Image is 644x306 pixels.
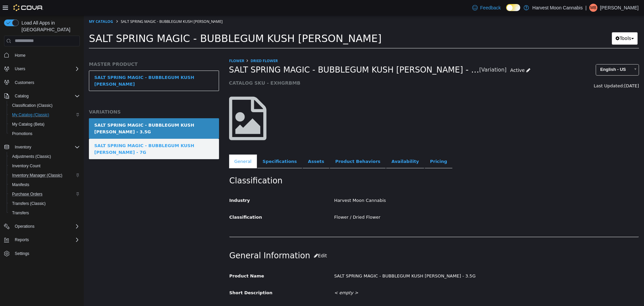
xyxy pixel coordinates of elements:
[12,236,80,244] span: Reports
[1,91,83,101] button: Catalog
[9,152,54,161] a: Adjustments (Classic)
[10,127,130,140] div: SALT SPRING MAGIC - BUBBLEGUM KUSH [PERSON_NAME] - 7G
[15,144,31,150] span: Inventory
[12,92,31,100] button: Catalog
[245,196,560,208] div: Flower / Dried Flower
[12,182,29,187] span: Manifests
[15,93,29,99] span: Catalog
[9,209,80,217] span: Transfers
[302,139,340,153] a: Availability
[12,201,46,206] span: Transfers (Classic)
[12,51,28,59] a: Home
[7,171,83,180] button: Inventory Manager (Classic)
[12,122,45,127] span: My Catalog (Beta)
[7,129,83,138] button: Promotions
[9,152,80,161] span: Adjustments (Classic)
[1,249,83,258] button: Settings
[12,131,33,136] span: Promotions
[9,120,47,128] a: My Catalog (Beta)
[146,160,555,171] h2: Classification
[9,200,48,208] a: Transfers (Classic)
[5,3,29,8] a: My Catalog
[9,101,80,110] span: Classification (Classic)
[589,4,597,12] div: Mike Burd
[15,80,34,85] span: Customers
[12,191,43,197] span: Purchase Orders
[9,209,32,217] a: Transfers
[9,171,65,179] a: Inventory Manager (Classic)
[12,250,32,258] a: Settings
[145,43,160,48] a: Flower
[15,224,35,229] span: Operations
[9,111,52,119] a: My Catalog (Classic)
[9,120,80,128] span: My Catalog (Beta)
[1,142,83,152] button: Inventory
[9,200,80,208] span: Transfers (Classic)
[7,152,83,161] button: Adjustments (Classic)
[7,208,83,218] button: Transfers
[600,4,639,12] p: [PERSON_NAME]
[12,222,37,230] button: Operations
[585,4,587,12] p: |
[7,101,83,110] button: Classification (Classic)
[426,52,441,57] span: Active
[9,130,35,138] a: Promotions
[10,106,130,120] div: SALT SPRING MAGIC - BUBBLEGUM KUSH [PERSON_NAME] - 3.5G
[226,234,247,247] button: Edit
[146,234,555,247] h2: General Information
[12,79,37,87] a: Customers
[219,139,246,153] a: Assets
[341,139,369,153] a: Pricing
[9,101,55,110] a: Classification (Classic)
[9,130,80,138] span: Promotions
[7,110,83,120] button: My Catalog (Classic)
[12,163,41,169] span: Inventory Count
[19,19,80,33] span: Load All Apps in [GEOGRAPHIC_DATA]
[395,52,423,57] small: [Variation]
[146,275,189,280] span: Short Description
[9,190,80,198] span: Purchase Orders
[9,171,80,179] span: Inventory Manager (Classic)
[7,161,83,171] button: Inventory Count
[5,17,298,29] span: SALT SPRING MAGIC - BUBBLEGUM KUSH [PERSON_NAME]
[12,65,80,73] span: Users
[4,48,80,276] nav: Complex example
[146,182,166,187] span: Industry
[12,236,32,244] button: Reports
[506,4,520,11] input: Dark Mode
[9,111,80,119] span: My Catalog (Classic)
[512,49,555,60] a: English - US
[12,173,62,178] span: Inventory Manager (Classic)
[532,4,583,12] p: Harvest Moon Cannabis
[1,78,83,87] button: Customers
[590,4,596,12] span: MB
[15,66,25,72] span: Users
[480,4,501,11] span: Feedback
[5,55,135,76] a: SALT SPRING MAGIC - BUBBLEGUM KUSH [PERSON_NAME]
[246,139,302,153] a: Product Behaviors
[7,189,83,199] button: Purchase Orders
[145,64,450,71] h5: CATALOG SKU - EXHGRBMB
[12,154,51,159] span: Adjustments (Classic)
[146,258,180,263] span: Product Name
[1,222,83,231] button: Operations
[9,181,80,189] span: Manifests
[5,93,135,99] h5: VARIATIONS
[9,162,43,170] a: Inventory Count
[245,255,560,267] div: SALT SPRING MAGIC - BUBBLEGUM KUSH [PERSON_NAME] - 3.5G
[12,103,53,108] span: Classification (Classic)
[1,64,83,74] button: Users
[12,51,80,59] span: Home
[512,49,546,59] span: English - US
[12,143,80,151] span: Inventory
[167,43,194,48] a: Dried Flower
[528,17,554,29] button: Tools
[245,289,560,300] div: < empty >
[1,235,83,245] button: Reports
[9,181,32,189] a: Manifests
[7,199,83,208] button: Transfers (Classic)
[12,222,80,230] span: Operations
[470,1,503,14] a: Feedback
[15,53,25,58] span: Home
